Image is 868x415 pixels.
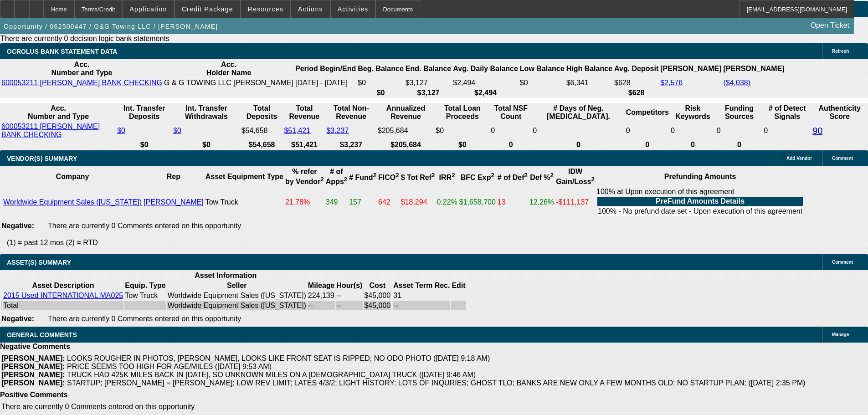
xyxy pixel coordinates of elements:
[241,122,283,139] td: $54,658
[519,60,565,77] th: Low Balance
[124,281,166,290] th: Equip. Type
[326,127,349,134] a: $3,237
[524,172,528,179] sup: 2
[597,207,803,216] td: 100% - No prefund date set - Upon execution of this agreement
[326,104,376,121] th: Total Non-Revenue
[326,140,376,149] th: $3,237
[395,172,399,179] sup: 2
[364,291,391,300] td: $45,000
[393,291,450,300] td: 31
[336,301,363,310] td: --
[461,174,494,181] b: BFC Exp
[3,292,123,299] a: 2015 Used INTERNATIONAL MA025
[283,140,325,149] th: $51,421
[308,291,335,300] td: 224,139
[248,5,283,13] span: Resources
[337,282,363,289] b: Hour(s)
[807,18,853,33] a: Open Ticket
[308,301,335,310] td: --
[435,104,489,121] th: Total Loan Proceeds
[716,104,762,121] th: Funding Sources
[530,174,554,181] b: Def %
[173,127,181,134] a: $0
[532,140,624,149] th: 0
[285,168,324,185] b: % refer by Vendor
[451,281,466,290] th: Edit
[1,222,34,230] b: Negative:
[164,60,294,77] th: Acc. Holder Name
[812,126,822,136] a: 90
[48,222,241,230] span: There are currently 0 Comments entered on this opportunity
[459,187,496,217] td: $1,658,700
[452,60,519,77] th: Avg. Daily Balance
[591,176,595,183] sup: 2
[285,187,324,217] td: 21.78%
[182,5,233,13] span: Credit Package
[67,379,806,387] span: STARTUP; [PERSON_NAME] = [PERSON_NAME]; LOW REV LIMIT; LATES 4/3/2; LIGHT HISTORY; LOTS OF INQURI...
[1,354,65,362] b: [PERSON_NAME]:
[1,315,34,323] b: Negative:
[431,172,435,179] sup: 2
[357,78,404,87] td: $0
[1,379,65,387] b: [PERSON_NAME]:
[626,122,669,139] td: 0
[401,187,436,217] td: $18,294
[490,104,531,121] th: Sum of the Total NSF Count and Total Overdraft Fee Count from Ocrolus
[3,302,123,310] div: Total
[435,122,489,139] td: $0
[48,315,241,323] span: There are currently 0 Comments entered on this opportunity
[205,187,284,217] td: Tow Truck
[336,291,363,300] td: --
[320,176,324,183] sup: 2
[723,60,785,77] th: [PERSON_NAME]
[405,88,452,97] th: $3,127
[1,104,116,121] th: Acc. Number and Type
[167,173,180,180] b: Rep
[393,282,450,289] b: Asset Term Rec.
[832,332,849,337] span: Manage
[56,173,89,180] b: Company
[378,187,400,217] td: 642
[338,5,369,13] span: Activities
[3,198,142,206] a: Worldwide Equipment Sales ([US_STATE])
[439,174,455,181] b: IRR
[832,260,853,265] span: Comment
[357,60,404,77] th: Beg. Balance
[123,0,174,18] button: Application
[1,403,195,410] span: There are currently 0 Comments entered on this opportunity
[452,88,519,97] th: $2,494
[1,123,100,138] a: 600053211 [PERSON_NAME] BANK CHECKING
[325,187,348,217] td: 349
[377,140,434,149] th: $205,684
[832,156,853,161] span: Comment
[167,291,307,300] td: Worldwide Equipment Sales ([US_STATE])
[490,140,531,149] th: 0
[763,122,811,139] td: 0
[164,78,294,87] td: G & G TOWING LLC [PERSON_NAME]
[401,174,435,181] b: $ Tot Ref
[566,60,613,77] th: High Balance
[1,79,162,87] a: 600053211 [PERSON_NAME] BANK CHECKING
[284,127,310,134] a: $51,421
[670,122,715,139] td: 0
[497,187,528,217] td: 13
[331,0,375,18] button: Activities
[117,127,125,134] a: $0
[349,187,377,217] td: 157
[364,301,391,310] td: $45,000
[175,0,240,18] button: Credit Package
[7,331,77,338] span: GENERAL COMMENTS
[295,60,356,77] th: Period Begin/End
[716,122,762,139] td: 0
[660,60,722,77] th: [PERSON_NAME]
[326,168,347,185] b: # of Apps
[626,140,669,149] th: 0
[519,78,565,87] td: $0
[241,104,283,121] th: Total Deposits
[763,104,811,121] th: # of Detect Signals
[378,127,434,135] div: $205,684
[295,78,356,87] td: [DATE] - [DATE]
[626,104,669,121] th: Competitors
[67,354,490,362] span: LOOKS ROUGHER IN PHOTOS, [PERSON_NAME], LOOKS LIKE FRONT SEAT IS RIPPED; NO ODO PHOTO ([DATE] 9:1...
[144,198,204,206] a: [PERSON_NAME]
